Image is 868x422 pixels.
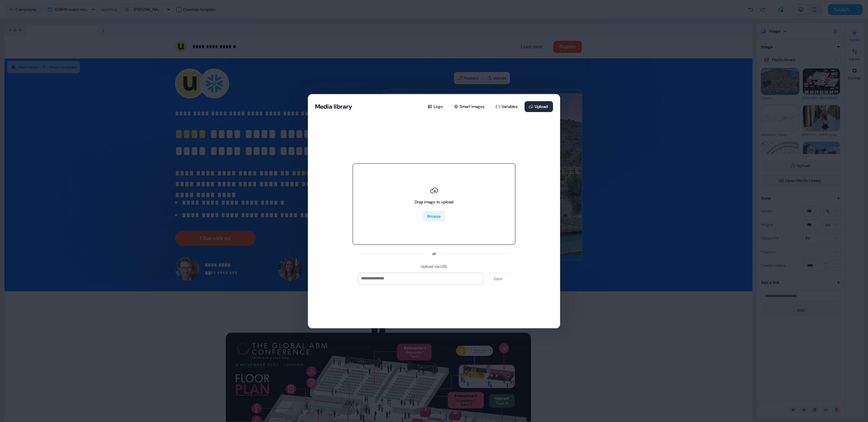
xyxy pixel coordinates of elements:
button: Variables [491,101,523,112]
button: Smart images [450,101,490,112]
button: Upload [525,101,553,112]
div: Upload via URL [421,263,448,270]
button: Browse [423,211,445,222]
div: Drag image to upload [415,199,453,205]
button: Logo [423,101,448,112]
div: or [432,250,436,257]
button: Media library [315,103,352,111]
